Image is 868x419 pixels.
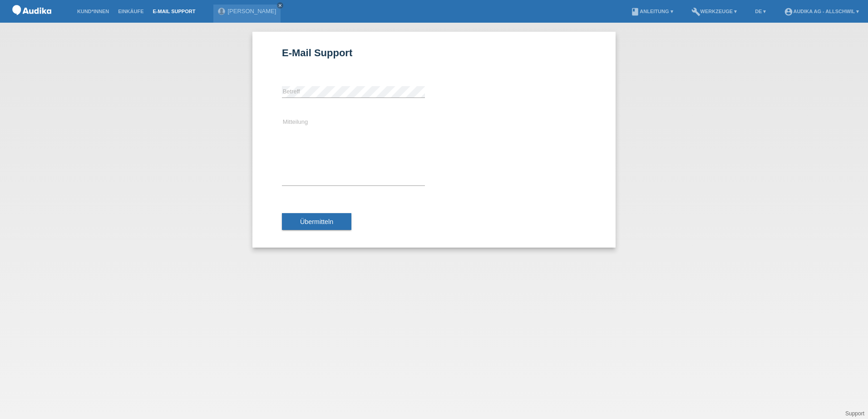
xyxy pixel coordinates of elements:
a: close [277,2,283,9]
a: [PERSON_NAME] [227,8,276,15]
a: bookAnleitung ▾ [626,9,677,14]
a: POS — MF Group [9,18,54,24]
a: Kund*innen [73,9,113,14]
a: buildWerkzeuge ▾ [687,9,742,14]
i: build [691,7,700,16]
a: E-Mail Support [148,9,200,14]
a: DE ▾ [750,9,770,14]
i: book [631,7,640,16]
a: Support [845,410,864,417]
a: account_circleAudika AG - Allschwil ▾ [779,9,863,14]
a: Einkäufe [113,9,148,14]
i: close [278,3,282,8]
span: Übermitteln [300,218,333,225]
i: account_circle [784,7,793,16]
h1: E-Mail Support [282,47,586,58]
button: Übermitteln [282,213,351,230]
